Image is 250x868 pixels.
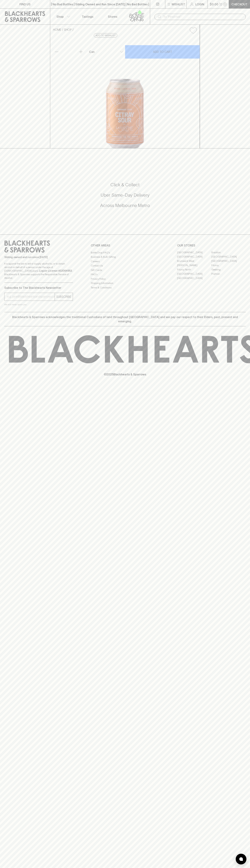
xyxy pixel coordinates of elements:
[4,303,73,306] p: We will never spam you
[211,255,246,259] a: [GEOGRAPHIC_DATA]
[4,203,246,208] h5: Across Melbourne Metro
[19,2,31,6] p: FIND US
[91,259,159,263] a: Careers
[4,262,73,280] p: It is against the law to sell or supply alcohol to, or to obtain alcohol on behalf of a person un...
[177,268,211,272] a: Fitzroy North
[231,2,247,6] p: Checkout
[91,277,159,281] a: Privacy Policy
[211,259,246,263] a: [GEOGRAPHIC_DATA]
[82,14,93,19] p: Tastings
[55,293,73,301] button: SUBSCRIBE
[50,37,200,148] img: 39062.png
[4,286,73,290] p: Subscribe to The Blackhearts Newsletter
[89,50,95,54] p: Can
[88,48,125,55] div: Can
[4,255,73,259] p: Sibling owned and run since [DATE]
[7,294,55,300] input: e.g. jane@blackheartsandsparrows.com.au
[56,295,71,299] p: SUBSCRIBE
[177,243,246,248] p: OUR STORES
[4,192,246,198] h5: Uber Same-Day Delivery
[177,263,211,268] a: [PERSON_NAME]
[177,250,211,255] a: [GEOGRAPHIC_DATA]
[94,33,117,38] button: Add to wishlist
[188,26,198,35] button: Add to wishlist
[163,14,243,20] input: Try "Pinot noir"
[91,285,159,290] a: Terms & Conditions
[125,45,200,59] button: ADD TO CART
[91,264,159,268] a: Contact Us
[91,281,159,285] a: Shipping Information
[224,3,226,5] p: 0
[177,255,211,259] a: [GEOGRAPHIC_DATA]
[91,243,159,248] p: OTHER AREAS
[239,857,243,861] img: bubble-icon
[211,268,246,272] a: Geelong
[91,250,159,255] a: Bottle Drop FAQ's
[64,28,72,31] a: SHOP
[108,14,117,19] p: Stores
[177,259,211,263] a: Brunswick West
[75,9,100,24] a: Tastings
[172,2,185,6] p: Wishlist
[91,255,159,259] a: Business & Bulk Gifting
[195,2,204,6] p: Login
[211,250,246,255] a: Braddon
[211,263,246,268] a: Fitzroy
[4,168,246,227] div: Call to action block
[153,50,172,54] p: ADD TO CART
[211,272,246,276] a: Prahran
[4,182,246,188] h5: Click & Collect
[91,272,159,277] a: FAQ's
[53,28,61,31] a: HOME
[100,9,125,24] a: Stores
[177,276,211,280] a: [GEOGRAPHIC_DATA]
[56,14,64,19] p: Shop
[50,9,75,24] button: Shop
[91,268,159,272] a: Gift Cards
[39,269,72,272] strong: Liquor License #32064953
[7,315,243,323] p: Blackhearts & Sparrows acknowledges the traditional Custodians of land throughout [GEOGRAPHIC_DAT...
[210,2,218,6] p: $0.00
[177,272,211,276] a: [GEOGRAPHIC_DATA]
